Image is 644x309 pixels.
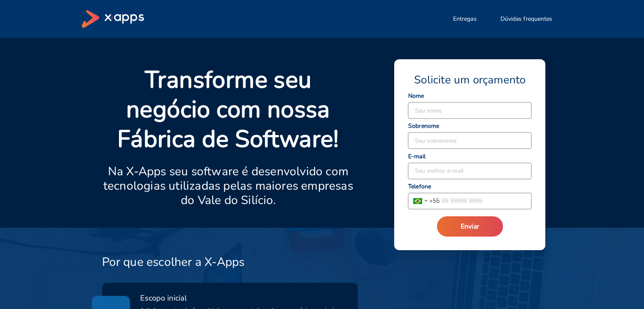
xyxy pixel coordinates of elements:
[439,193,531,209] input: 99 99999 9999
[102,65,355,154] p: Transforme seu negócio com nossa Fábrica de Software!
[140,293,187,303] span: Escopo inicial
[408,163,531,179] input: Seu melhor e-mail
[443,11,487,28] button: Entregas
[437,216,503,237] button: Enviar
[408,102,531,119] input: Seu nome
[408,132,531,149] input: Seu sobrenome
[490,11,563,28] button: Dúvidas frequentes
[461,222,479,231] span: Enviar
[500,15,553,23] span: Dúvidas frequentes
[453,15,477,23] span: Entregas
[414,73,525,87] span: Solicite um orçamento
[102,255,245,269] h3: Por que escolher a X-Apps
[102,164,355,207] p: Na X-Apps seu software é desenvolvido com tecnologias utilizadas pelas maiores empresas do Vale d...
[429,196,439,205] span: + 55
